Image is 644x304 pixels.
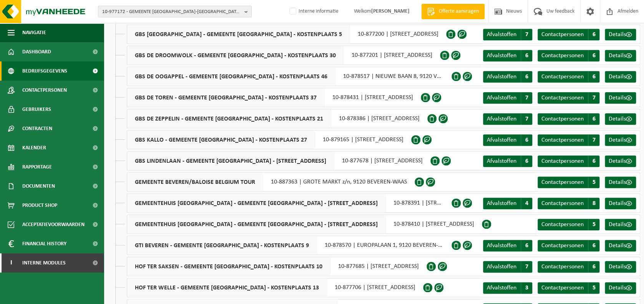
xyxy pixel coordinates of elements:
[609,53,626,59] span: Details
[22,23,46,42] span: Navigatie
[588,219,599,230] span: 5
[22,196,57,215] span: Product Shop
[487,116,516,122] span: Afvalstoffen
[127,25,350,43] span: GBS [GEOGRAPHIC_DATA] - GEMEENTE [GEOGRAPHIC_DATA] - KOSTENPLAATS 5
[421,4,485,19] a: Offerte aanvragen
[605,71,636,83] a: Details
[521,155,532,167] span: 6
[605,155,636,167] a: Details
[127,152,334,170] span: GBS LINDENLAAN - GEMEENTE [GEOGRAPHIC_DATA] - [STREET_ADDRESS]
[483,134,532,146] a: Afvalstoffen 6
[487,158,516,164] span: Afvalstoffen
[605,282,636,294] a: Details
[8,253,15,273] span: I
[483,92,532,104] a: Afvalstoffen 7
[541,221,584,228] span: Contactpersonen
[609,158,626,164] span: Details
[521,29,532,40] span: 7
[102,6,241,18] span: 10-977172 - GEMEENTE [GEOGRAPHIC_DATA]-[GEOGRAPHIC_DATA] - [GEOGRAPHIC_DATA]-[GEOGRAPHIC_DATA]
[127,88,325,107] span: GBS DE TOREN - GEMEENTE [GEOGRAPHIC_DATA] - KOSTENPLAATS 37
[541,53,584,59] span: Contactpersonen
[605,50,636,61] a: Details
[588,113,599,125] span: 6
[127,151,430,170] div: 10-877678 | [STREET_ADDRESS]
[588,261,599,273] span: 6
[609,285,626,291] span: Details
[483,198,532,209] a: Afvalstoffen 4
[127,46,440,65] div: 10-877201 | [STREET_ADDRESS]
[487,264,516,270] span: Afvalstoffen
[538,113,599,125] a: Contactpersonen 6
[605,219,636,230] a: Details
[487,74,516,80] span: Afvalstoffen
[609,221,626,228] span: Details
[538,50,599,61] a: Contactpersonen 6
[22,81,67,100] span: Contactpersonen
[538,92,599,104] a: Contactpersonen 7
[538,134,599,146] a: Contactpersonen 7
[541,158,584,164] span: Contactpersonen
[22,157,52,177] span: Rapportage
[437,8,481,15] span: Offerte aanvragen
[127,131,315,149] span: GBS KALLO - GEMEENTE [GEOGRAPHIC_DATA] - KOSTENPLAATS 27
[487,243,516,249] span: Afvalstoffen
[538,282,599,294] a: Contactpersonen 5
[483,240,532,251] a: Afvalstoffen 6
[538,219,599,230] a: Contactpersonen 5
[22,100,51,119] span: Gebruikers
[588,29,599,40] span: 6
[541,95,584,101] span: Contactpersonen
[127,67,451,86] div: 10-878517 | NIEUWE BAAN 8, 9120 VRASENE
[127,109,331,128] span: GBS DE ZEPPELIN - GEMEENTE [GEOGRAPHIC_DATA] - KOSTENPLAATS 21
[538,177,599,188] a: Contactpersonen 5
[605,92,636,104] a: Details
[588,177,599,188] span: 5
[127,236,317,254] span: GTI BEVEREN - GEMEENTE [GEOGRAPHIC_DATA] - KOSTENPLAATS 9
[541,116,584,122] span: Contactpersonen
[127,257,427,276] div: 10-877685 | [STREET_ADDRESS]
[521,198,532,209] span: 4
[541,243,584,249] span: Contactpersonen
[98,6,252,17] button: 10-977172 - GEMEENTE [GEOGRAPHIC_DATA]-[GEOGRAPHIC_DATA] - [GEOGRAPHIC_DATA]-[GEOGRAPHIC_DATA]
[127,194,386,212] span: GEMEENTEHUIS [GEOGRAPHIC_DATA] - GEMEENTE [GEOGRAPHIC_DATA] - [STREET_ADDRESS]
[541,200,584,207] span: Contactpersonen
[127,278,423,297] div: 10-877706 | [STREET_ADDRESS]
[588,92,599,104] span: 7
[538,155,599,167] a: Contactpersonen 6
[487,95,516,101] span: Afvalstoffen
[541,264,584,270] span: Contactpersonen
[22,138,46,157] span: Kalender
[483,282,532,294] a: Afvalstoffen 3
[609,116,626,122] span: Details
[541,137,584,143] span: Contactpersonen
[609,137,626,143] span: Details
[127,109,427,128] div: 10-878386 | [STREET_ADDRESS]
[605,240,636,251] a: Details
[538,71,599,83] a: Contactpersonen 6
[288,6,339,17] label: Interne informatie
[127,173,263,191] span: GEMEENTE BEVEREN/BALOISE BELGIUM TOUR
[521,113,532,125] span: 7
[22,61,67,81] span: Bedrijfsgegevens
[127,193,451,213] div: 10-878391 | [STREET_ADDRESS]
[22,119,52,138] span: Contracten
[22,42,51,61] span: Dashboard
[609,74,626,80] span: Details
[609,95,626,101] span: Details
[127,130,411,149] div: 10-879165 | [STREET_ADDRESS]
[127,236,451,255] div: 10-878570 | EUROPALAAN 1, 9120 BEVEREN-WAAS
[127,215,482,234] div: 10-878410 | [STREET_ADDRESS]
[487,200,516,207] span: Afvalstoffen
[127,88,421,107] div: 10-878431 | [STREET_ADDRESS]
[487,285,516,291] span: Afvalstoffen
[521,261,532,273] span: 7
[609,200,626,207] span: Details
[487,31,516,38] span: Afvalstoffen
[127,46,344,64] span: GBS DE DROOMWOLK - GEMEENTE [GEOGRAPHIC_DATA] - KOSTENPLAATS 30
[588,282,599,294] span: 5
[605,261,636,273] a: Details
[588,50,599,61] span: 6
[22,253,66,273] span: Interne modules
[483,155,532,167] a: Afvalstoffen 6
[521,50,532,61] span: 6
